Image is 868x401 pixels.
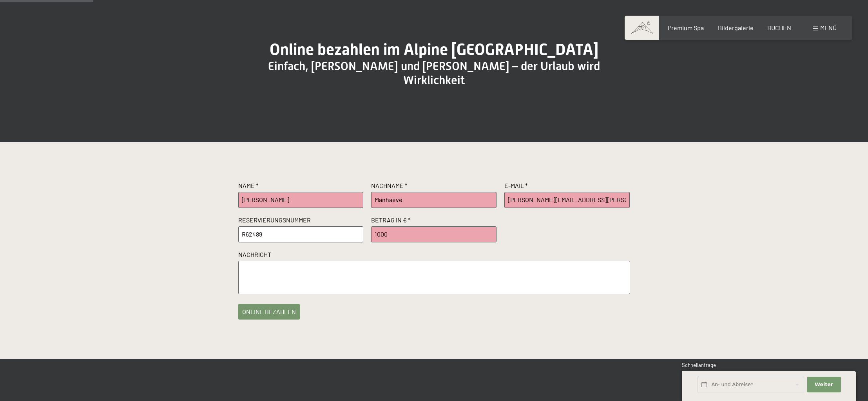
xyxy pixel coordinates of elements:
button: online bezahlen [238,304,300,320]
button: Weiter [807,377,841,393]
a: Premium Spa [668,24,704,31]
span: Weiter [815,381,833,388]
span: Schnellanfrage [682,362,716,368]
label: Reservierungsnummer [238,216,364,226]
label: Betrag in € * [371,216,497,226]
span: Online bezahlen im Alpine [GEOGRAPHIC_DATA] [270,40,598,59]
a: Bildergalerie [718,24,754,31]
label: Name * [238,181,364,192]
label: E-Mail * [504,181,630,192]
span: Menü [820,24,837,31]
span: Einfach, [PERSON_NAME] und [PERSON_NAME] – der Urlaub wird Wirklichkeit [268,59,600,87]
label: Nachname * [371,181,497,192]
label: Nachricht [238,250,630,261]
a: BUCHEN [767,24,791,31]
